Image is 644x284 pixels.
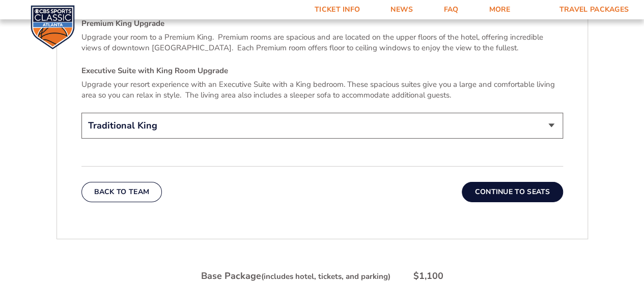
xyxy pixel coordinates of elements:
h4: Executive Suite with King Room Upgrade [81,66,563,76]
div: Base Package [201,270,390,282]
small: (includes hotel, tickets, and parking) [261,271,390,281]
p: Upgrade your resort experience with an Executive Suite with a King bedroom. These spacious suites... [81,79,563,101]
h4: Premium King Upgrade [81,18,563,29]
p: Upgrade your room to a Premium King. Premium rooms are spacious and are located on the upper floo... [81,32,563,53]
button: Back To Team [81,182,162,202]
div: $1,100 [413,270,443,282]
button: Continue To Seats [462,182,563,202]
img: CBS Sports Classic [31,5,75,49]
